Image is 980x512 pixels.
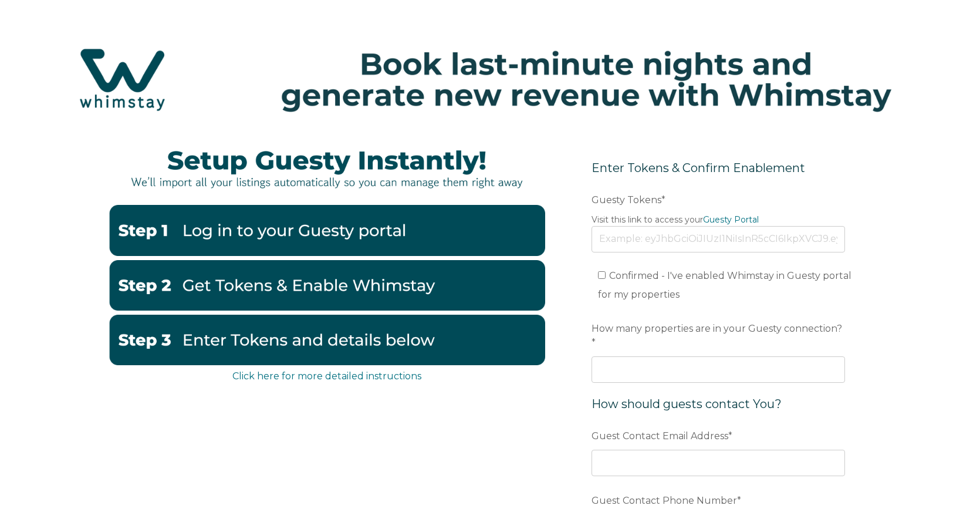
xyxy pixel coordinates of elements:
span: How many properties are in your Guesty connection? [592,319,842,338]
span: How should guests contact You? [592,397,782,411]
a: Click here for more detailed instructions [232,370,421,382]
input: Example: eyJhbGciOiJIUzI1NiIsInR5cCI6IkpXVCJ9.eyJ0b2tlbklkIjoiNjQ2NjA0ODdiNWE1Njg1NzkyMGNjYThkIiw... [592,226,845,252]
img: instantlyguesty [109,134,545,200]
span: Confirmed - I've enabled Whimstay in Guesty portal for my properties [598,270,851,300]
a: Guesty Portal [703,214,759,225]
span: Guesty Tokens [592,191,661,209]
span: Guest Contact Email Address [592,427,728,445]
img: Guestystep1-2 [109,205,545,255]
input: Confirmed - I've enabled Whimstay in Guesty portal for my properties [598,271,606,279]
span: Enter Tokens & Confirm Enablement [592,161,805,175]
img: GuestyTokensandenable [109,260,545,311]
img: Hubspot header for SSOB (4) [12,29,968,130]
img: EnterbelowGuesty [109,315,545,365]
span: Guest Contact Phone Number [592,491,737,510]
legend: Visit this link to access your [592,214,845,226]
